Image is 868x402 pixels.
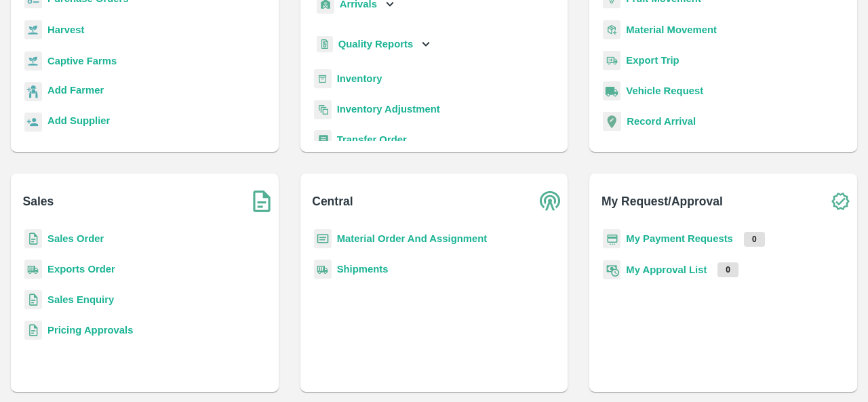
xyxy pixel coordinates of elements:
[24,321,42,340] img: sales
[47,85,104,96] b: Add Farmer
[24,229,42,249] img: sales
[626,24,717,35] a: Material Movement
[47,325,133,336] a: Pricing Approvals
[317,36,333,53] img: qualityReport
[337,73,382,84] a: Inventory
[337,233,488,244] a: Material Order And Assignment
[314,31,434,58] div: Quality Reports
[47,233,104,244] a: Sales Order
[314,69,332,89] img: whInventory
[337,134,407,145] a: Transfer Order
[338,39,414,49] b: Quality Reports
[314,260,332,279] img: shipments
[626,264,707,275] a: My Approval List
[314,130,332,150] img: whTransfer
[312,192,353,211] b: Central
[23,192,54,211] b: Sales
[744,232,765,247] p: 0
[314,229,332,249] img: centralMaterial
[337,264,389,275] a: Shipments
[24,51,42,71] img: harvest
[314,100,332,119] img: inventory
[603,51,620,71] img: delivery
[245,184,279,218] img: soSales
[337,104,440,115] a: Inventory Adjustment
[47,264,115,275] a: Exports Order
[626,233,733,244] a: My Payment Requests
[47,294,114,305] a: Sales Enquiry
[626,85,703,96] a: Vehicle Request
[603,20,620,40] img: material
[627,116,696,127] a: Record Arrival
[47,113,110,132] a: Add Supplier
[24,20,42,40] img: harvest
[603,229,620,249] img: payment
[603,112,621,131] img: recordArrival
[47,115,110,126] b: Add Supplier
[24,113,42,132] img: supplier
[717,262,738,277] p: 0
[534,184,568,218] img: central
[47,24,84,35] a: Harvest
[603,81,620,101] img: vehicle
[47,83,104,101] a: Add Farmer
[24,82,42,102] img: farmer
[626,55,679,66] a: Export Trip
[24,290,42,310] img: sales
[823,184,857,218] img: check
[47,56,117,66] a: Captive Farms
[601,192,723,211] b: My Request/Approval
[24,260,42,279] img: shipments
[603,260,620,280] img: approval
